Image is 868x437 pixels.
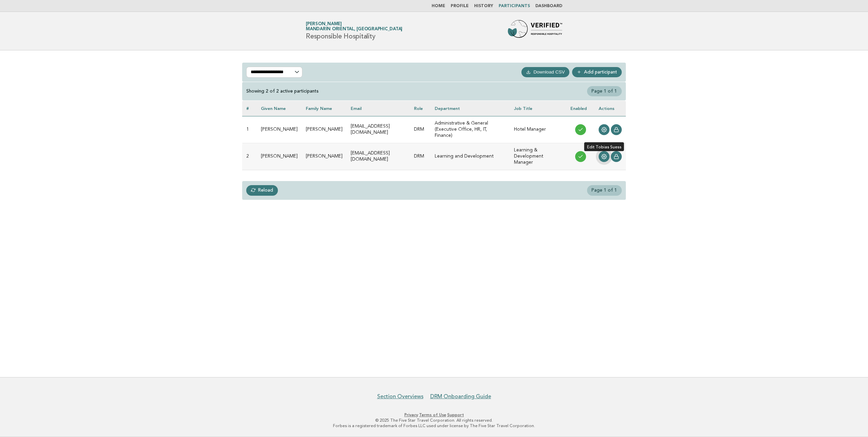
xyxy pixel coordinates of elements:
a: Add participant [572,67,622,77]
img: Forbes Travel Guide [508,20,562,42]
th: Given name [257,101,302,116]
a: Reload [246,185,278,195]
a: DRM Onboarding Guide [430,393,491,400]
td: Learning and Development [431,143,510,170]
span: Mandarin Oriental, [GEOGRAPHIC_DATA] [306,27,402,32]
th: Department [431,101,510,116]
th: Enabled [566,101,595,116]
td: Learning & Development Manager [510,143,567,170]
th: Role [410,101,431,116]
a: Support [447,412,464,417]
h1: Responsible Hospitality [306,22,402,40]
p: · · [226,412,642,418]
a: Terms of Use [419,412,446,417]
div: Showing 2 of 2 active participants [246,88,319,94]
td: DRM [410,143,431,170]
td: [PERSON_NAME] [257,143,302,170]
th: Family name [302,101,347,116]
td: 2 [242,143,257,170]
td: Hotel Manager [510,116,567,143]
a: Participants [499,4,530,8]
p: Forbes is a registered trademark of Forbes LLC used under license by The Five Star Travel Corpora... [226,423,642,428]
a: Privacy [404,412,418,417]
td: [PERSON_NAME] [302,116,347,143]
button: Download CSV [521,67,569,77]
a: Home [432,4,445,8]
td: [PERSON_NAME] [257,116,302,143]
a: Section Overviews [377,393,423,400]
a: Profile [451,4,469,8]
th: # [242,101,257,116]
th: Job Title [510,101,567,116]
td: [EMAIL_ADDRESS][DOMAIN_NAME] [347,143,410,170]
td: [PERSON_NAME] [302,143,347,170]
p: © 2025 The Five Star Travel Corporation. All rights reserved. [226,418,642,423]
a: History [474,4,493,8]
td: 1 [242,116,257,143]
td: Administrative & General (Executive Office, HR, IT, Finance) [431,116,510,143]
th: Email [347,101,410,116]
td: DRM [410,116,431,143]
a: [PERSON_NAME]Mandarin Oriental, [GEOGRAPHIC_DATA] [306,22,402,31]
td: [EMAIL_ADDRESS][DOMAIN_NAME] [347,116,410,143]
a: Dashboard [535,4,562,8]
